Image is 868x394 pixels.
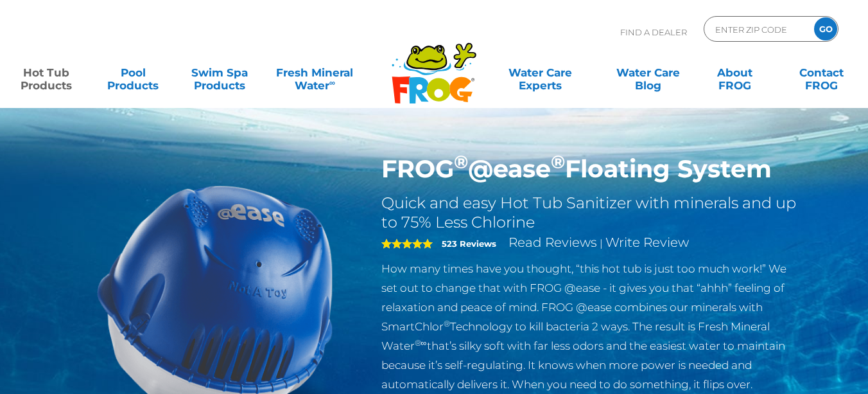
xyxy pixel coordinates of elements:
[600,237,603,249] span: |
[13,60,80,85] a: Hot TubProducts
[381,193,801,232] h2: Quick and easy Hot Tub Sanitizer with minerals and up to 75% Less Chlorine
[444,319,450,328] sup: ®
[381,259,801,394] p: How many times have you thought, “this hot tub is just too much work!” We set out to change that ...
[442,238,496,249] strong: 523 Reviews
[186,60,254,85] a: Swim SpaProducts
[605,235,689,250] a: Write Review
[614,60,682,85] a: Water CareBlog
[329,78,335,87] sup: ∞
[454,150,468,173] sup: ®
[385,26,483,104] img: Frog Products Logo
[486,60,596,85] a: Water CareExperts
[381,238,433,249] span: 5
[701,60,768,85] a: AboutFROG
[415,338,427,348] sup: ®∞
[100,60,167,85] a: PoolProducts
[273,60,357,85] a: Fresh MineralWater∞
[381,154,801,184] h1: FROG @ease Floating System
[788,60,855,85] a: ContactFROG
[551,150,565,173] sup: ®
[620,16,687,48] p: Find A Dealer
[508,235,597,250] a: Read Reviews
[814,17,837,40] input: GO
